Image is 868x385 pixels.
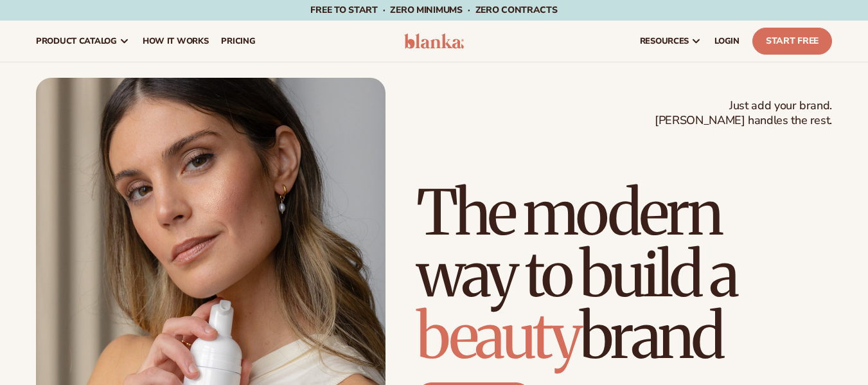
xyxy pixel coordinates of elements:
span: Just add your brand. [PERSON_NAME] handles the rest. [655,98,832,129]
span: Free to start · ZERO minimums · ZERO contracts [310,4,557,16]
span: pricing [221,36,255,46]
a: How It Works [136,21,215,62]
h1: The modern way to build a brand [416,182,832,367]
span: LOGIN [714,36,740,46]
a: pricing [215,21,261,62]
span: beauty [416,298,580,375]
a: product catalog [30,21,136,62]
img: logo [404,33,465,49]
a: Start Free [752,28,832,55]
span: product catalog [36,36,117,46]
span: resources [640,36,689,46]
span: How It Works [143,36,209,46]
a: resources [633,21,708,62]
a: LOGIN [708,21,746,62]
